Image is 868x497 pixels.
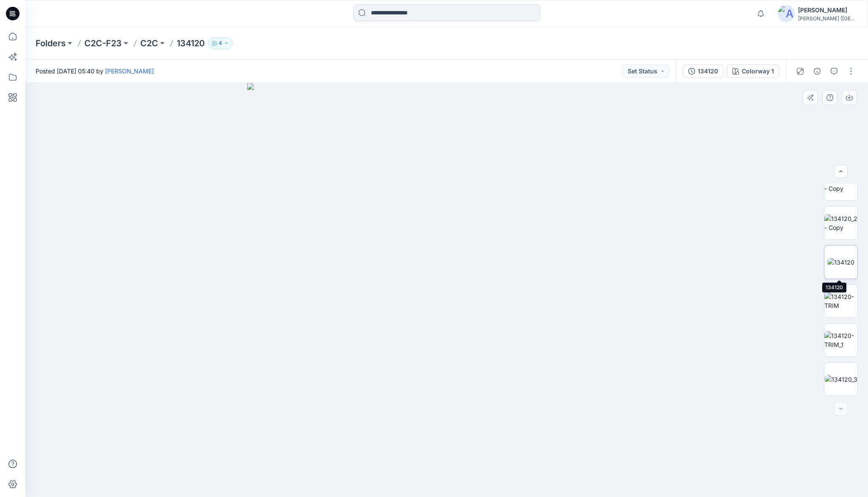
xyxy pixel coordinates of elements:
[825,375,857,384] img: 134120_3
[140,37,158,49] a: C2C
[827,258,854,267] img: 134120
[247,83,647,497] img: eyJhbGciOiJIUzI1NiIsImtpZCI6IjAiLCJzbHQiOiJzZXMiLCJ0eXAiOiJKV1QifQ.eyJkYXRhIjp7InR5cGUiOiJzdG9yYW...
[36,37,66,49] a: Folders
[683,64,723,78] button: 134120
[36,67,154,75] span: Posted [DATE] 05:40 by
[824,331,857,349] img: 134120-TRIM_1
[177,37,205,49] p: 134120
[824,214,857,232] img: 134120_2 - Copy
[798,15,857,22] div: [PERSON_NAME] ([GEOGRAPHIC_DATA]) Exp...
[798,5,857,15] div: [PERSON_NAME]
[742,67,774,76] div: Colorway 1
[698,67,718,76] div: 134120
[105,67,154,75] a: [PERSON_NAME]
[84,37,122,49] a: C2C-F23
[824,292,857,310] img: 134120-TRIM
[219,39,222,48] p: 4
[810,64,824,78] button: Details
[824,175,857,193] img: 134120_1 - Copy
[778,5,795,22] img: avatar
[727,64,779,78] button: Colorway 1
[208,37,233,49] button: 4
